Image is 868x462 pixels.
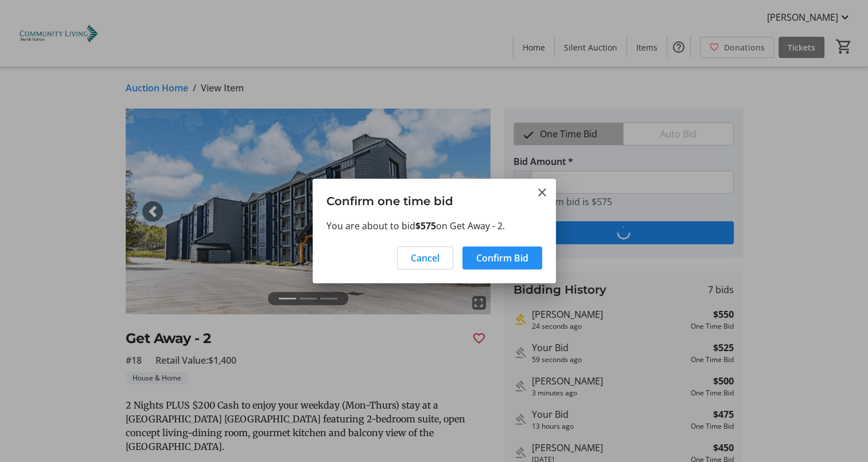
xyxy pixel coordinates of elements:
[397,247,453,269] button: Cancel
[535,186,549,199] button: Close
[313,179,556,218] h3: Confirm one time bid
[415,220,436,232] strong: $575
[411,251,439,265] span: Cancel
[326,219,542,233] p: You are about to bid on Get Away - 2.
[462,247,542,269] button: Confirm Bid
[476,251,528,265] span: Confirm Bid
